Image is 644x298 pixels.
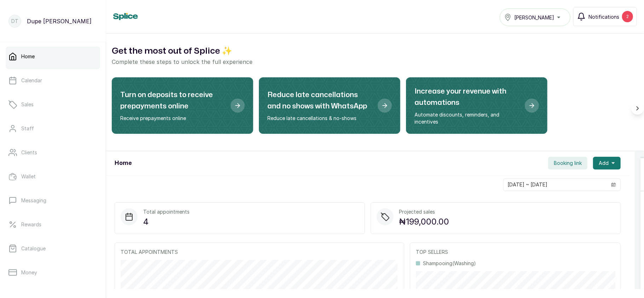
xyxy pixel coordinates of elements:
[399,208,449,215] p: Projected sales
[21,53,35,60] p: Home
[573,7,637,26] button: Notifications2
[112,77,253,134] div: Turn on deposits to receive prepayments online
[21,125,34,132] p: Staff
[120,89,225,112] h2: Turn on deposits to receive prepayments online
[504,179,607,191] input: Select date
[631,102,644,115] button: Scroll right
[622,11,633,22] div: 2
[115,159,132,167] h1: Home
[11,18,18,25] p: DT
[21,77,42,84] p: Calendar
[6,119,100,138] a: Staff
[143,215,190,228] p: 4
[27,17,92,25] p: Dupe [PERSON_NAME]
[6,215,100,234] a: Rewards
[548,157,587,169] button: Booking link
[21,221,41,228] p: Rewards
[500,8,570,26] button: [PERSON_NAME]
[416,249,615,256] p: TOP SELLERS
[267,89,372,112] h2: Reduce late cancellations and no shows with WhatsApp
[423,260,476,267] p: Shampooing(Washing)
[21,149,37,156] p: Clients
[112,58,638,66] p: Complete these steps to unlock the full experience
[6,239,100,258] a: Catalogue
[599,160,609,167] span: Add
[21,101,34,108] p: Sales
[112,45,638,58] h2: Get the most out of Splice ✨
[406,77,547,134] div: Increase your revenue with automations
[6,47,100,66] a: Home
[120,115,225,122] p: Receive prepayments online
[514,14,554,21] span: [PERSON_NAME]
[21,197,46,204] p: Messaging
[21,245,46,252] p: Catalogue
[611,182,616,187] svg: calendar
[588,13,619,20] span: Notifications
[6,143,100,162] a: Clients
[267,115,372,122] p: Reduce late cancellations & no-shows
[593,157,621,169] button: Add
[399,215,449,228] p: ₦199,000.00
[21,173,36,180] p: Wallet
[6,71,100,90] a: Calendar
[143,208,190,215] p: Total appointments
[6,95,100,114] a: Sales
[6,263,100,282] a: Money
[414,86,519,108] h2: Increase your revenue with automations
[414,111,519,125] p: Automate discounts, reminders, and incentives
[6,191,100,210] a: Messaging
[6,167,100,186] a: Wallet
[554,160,582,167] span: Booking link
[21,269,37,276] p: Money
[259,77,400,134] div: Reduce late cancellations and no shows with WhatsApp
[121,249,398,256] p: TOTAL APPOINTMENTS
